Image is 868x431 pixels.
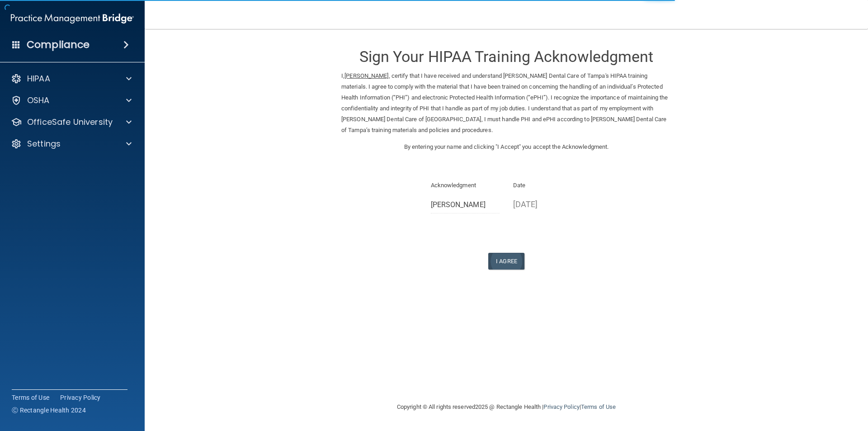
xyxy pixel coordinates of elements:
h4: Compliance [27,38,90,51]
a: Privacy Policy [60,393,101,402]
p: OfficeSafe University [27,117,113,128]
a: Settings [11,138,132,149]
a: OSHA [11,95,132,106]
button: I Agree [488,253,524,270]
ins: [PERSON_NAME] [344,72,388,79]
p: Date [513,180,582,191]
a: Terms of Use [581,403,616,410]
p: HIPAA [27,73,50,84]
input: Full Name [431,197,500,213]
p: By entering your name and clicking "I Accept" you accept the Acknowledgment. [341,142,671,152]
a: HIPAA [11,73,132,84]
p: OSHA [27,95,50,106]
a: OfficeSafe University [11,117,132,128]
p: I, , certify that I have received and understand [PERSON_NAME] Dental Care of Tampa's HIPAA train... [341,71,671,136]
a: Terms of Use [12,393,49,402]
div: Copyright © All rights reserved 2025 @ Rectangle Health | | [341,393,671,422]
img: PMB logo [11,9,134,28]
h3: Sign Your HIPAA Training Acknowledgment [341,48,671,65]
span: Ⓒ Rectangle Health 2024 [12,406,86,415]
a: Privacy Policy [543,403,579,410]
p: Acknowledgment [431,180,500,191]
p: Settings [27,138,61,149]
p: [DATE] [513,197,582,212]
